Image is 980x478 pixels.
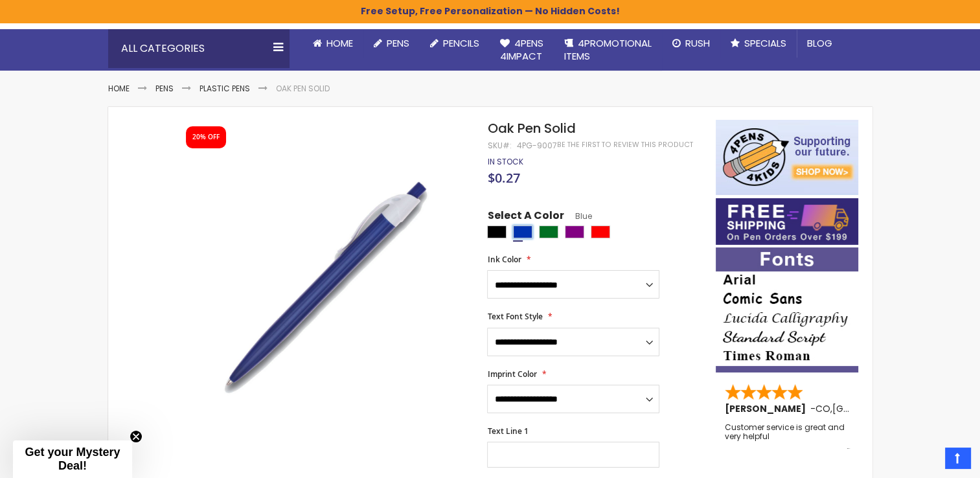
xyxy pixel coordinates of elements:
[807,36,832,50] span: Blog
[810,402,928,415] span: - ,
[108,29,290,68] div: All Categories
[363,29,420,58] a: Pens
[199,83,250,94] a: Plastic Pens
[685,36,710,50] span: Rush
[302,29,363,58] a: Home
[716,247,858,372] img: font-personalization-examples
[797,29,843,58] a: Blog
[487,254,521,265] span: Ink Color
[832,402,928,415] span: [GEOGRAPHIC_DATA]
[420,29,490,58] a: Pencils
[564,36,652,63] span: 4PROMOTIONAL ITEMS
[487,169,519,187] span: $0.27
[155,83,174,94] a: Pens
[487,225,507,238] div: Black
[662,29,720,58] a: Rush
[564,211,591,222] span: Blue
[487,119,575,137] span: Oak Pen Solid
[815,402,830,415] span: CO
[130,430,142,443] button: Close teaser
[487,426,528,437] span: Text Line 1
[516,141,556,151] div: 4PG-9007
[744,36,786,50] span: Specials
[500,36,543,63] span: 4Pens 4impact
[174,139,470,435] img: oak_solid_side_blue_1_1.jpg
[387,36,409,50] span: Pens
[487,156,523,167] span: In stock
[490,29,554,71] a: 4Pens4impact
[591,225,610,238] div: Red
[108,83,130,94] a: Home
[716,198,858,245] img: Free shipping on orders over $199
[725,423,850,451] div: Customer service is great and very helpful
[554,29,662,71] a: 4PROMOTIONALITEMS
[487,311,542,322] span: Text Font Style
[192,133,220,142] div: 20% OFF
[276,84,330,94] li: Oak Pen Solid
[873,443,980,478] iframe: Google Customer Reviews
[487,209,564,226] span: Select A Color
[716,120,858,195] img: 4pens 4 kids
[513,225,532,238] div: Blue
[556,140,692,150] a: Be the first to review this product
[565,225,584,238] div: Purple
[725,402,810,415] span: [PERSON_NAME]
[487,140,511,151] strong: SKU
[25,446,120,472] span: Get your Mystery Deal!
[326,36,353,50] span: Home
[13,440,132,478] div: Get your Mystery Deal!Close teaser
[539,225,558,238] div: Green
[720,29,797,58] a: Specials
[487,157,523,167] div: Availability
[443,36,479,50] span: Pencils
[487,369,536,380] span: Imprint Color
